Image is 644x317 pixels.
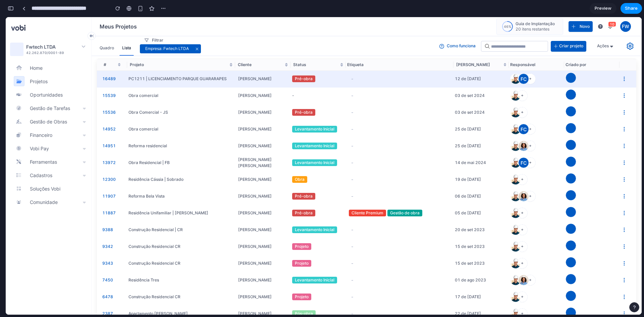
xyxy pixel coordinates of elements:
[97,109,110,114] span: 14952
[24,140,51,150] span: Ferramentas
[511,241,522,252] button: +
[231,74,283,83] div: [PERSON_NAME]
[24,72,57,83] span: Oportunidades
[231,138,283,153] div: [PERSON_NAME] [PERSON_NAME]
[604,5,606,9] span: 1
[24,46,37,56] span: Home
[20,26,50,33] p: Fwtech LTDA
[511,90,522,101] button: +
[123,75,228,82] div: Obra comercial
[116,28,125,34] div: Lista
[511,191,522,201] button: +
[231,275,283,284] div: [PERSON_NAME]
[505,73,515,84] img: Ccomocelularnamaoecapacetebranco.jpg
[503,42,558,54] th: Responsável
[286,58,310,65] span: Pré-obra
[123,210,228,216] div: Construção Residencial | CR
[519,140,530,151] button: +
[449,126,475,131] span: 25 de [DATE]
[286,159,302,166] span: Obra
[97,210,107,215] span: 9388
[231,242,283,251] div: [PERSON_NAME]
[449,176,475,181] span: 06 de [DATE]
[24,153,47,164] span: Cadastros
[603,5,610,9] sup: 10
[286,125,331,132] span: Levantamento Inicial
[505,208,515,218] img: Ccomocelularnamaoecapacetebranco.jpg
[98,45,112,51] span: #
[146,20,158,27] span: Filtrar
[286,142,331,149] span: Levantamento Inicial
[123,159,228,165] div: Residência Cássia | Sobrado
[97,76,110,81] span: 15539
[515,209,518,216] span: +
[511,274,522,285] button: +
[97,277,107,282] span: 6478
[231,124,283,134] div: [PERSON_NAME]
[382,193,417,199] span: Gestão de obra
[449,93,479,98] span: 03 de set 2024
[286,193,310,199] span: Pré-obra
[591,26,603,32] span: Ações
[505,57,515,67] img: Ccomocelularnamaoecapacetebranco.jpg
[519,258,530,268] button: +
[625,5,638,12] span: Share
[511,207,522,218] button: +
[449,193,475,198] span: 05 de [DATE]
[123,260,228,266] div: Residência Tres
[24,180,52,191] span: Comunidade
[519,123,530,134] button: +
[515,193,518,199] span: +
[563,4,587,15] button: Novo
[286,75,288,82] span: -
[231,225,283,234] div: [PERSON_NAME]
[340,42,448,54] th: Etiqueta
[123,226,228,232] div: Construção Residencial CR
[505,90,515,100] img: Ccomocelularnamaoecapacetebranco.jpg
[449,160,475,165] span: 19 de [DATE]
[510,9,549,15] p: 20 itens restantes
[523,109,526,115] span: +
[123,243,228,249] div: Construção Residencial CR
[515,143,521,149] span: FC
[286,226,306,233] span: Projeto
[97,260,107,265] span: 7450
[286,276,306,283] span: Projeto
[515,75,518,82] span: +
[123,126,228,132] div: Reforma residencial
[134,27,195,36] div: Empresa: Fwtech LTDA
[511,224,522,235] button: +
[286,109,331,115] span: Levantamento Inicial
[511,73,522,84] button: +
[431,24,473,35] button: Como funciona
[97,227,107,232] span: 9342
[505,141,515,151] img: Ccomocelularnamaoecapacetebranco.jpg
[505,174,515,184] img: Ccomocelularnamaoecapacetebranco.jpg
[231,208,283,217] div: [PERSON_NAME]
[449,210,479,215] span: 20 de set 2023
[523,58,526,65] span: +
[97,244,107,249] span: 9343
[286,293,310,300] span: Pós-obra
[519,174,530,184] button: +
[24,166,55,177] span: Soluções Vobi
[553,26,578,32] span: Criar projeto
[510,4,549,9] p: Guia de Implantação
[614,4,625,15] button: FW
[123,277,228,283] div: Construção Residencial CR
[545,24,581,35] button: Criar projeto
[586,24,613,35] button: Ações
[519,107,530,117] button: +
[231,57,283,66] div: [PERSON_NAME]
[24,59,42,70] span: Projetos
[123,92,228,98] div: Obra Comercial - JS
[523,125,526,132] span: +
[449,76,479,81] span: 03 de set 2024
[232,45,277,51] span: Cliente
[24,86,64,97] span: Gestão de Tarefas
[231,191,283,201] div: [PERSON_NAME]
[286,243,306,250] span: Projeto
[231,158,283,167] div: [PERSON_NAME]
[513,258,523,268] img: Cecamisadebotaoazulsorrindo77368.jpg
[505,107,515,117] img: Ccomocelularnamaoecapacetebranco.jpg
